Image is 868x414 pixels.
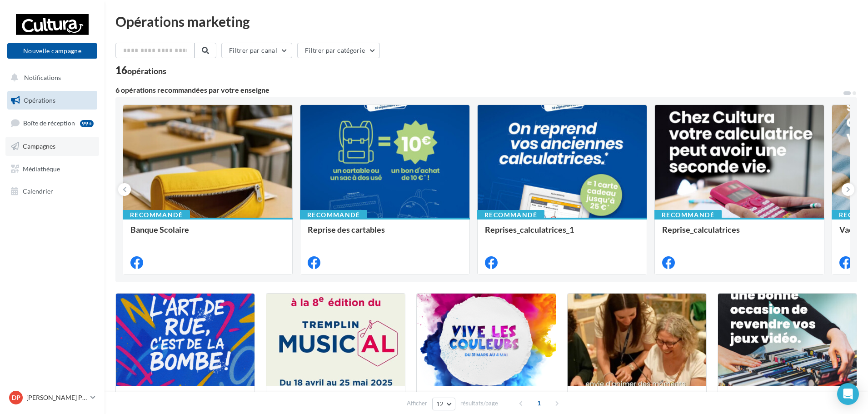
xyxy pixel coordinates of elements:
button: Nouvelle campagne [7,43,97,59]
button: 12 [432,398,455,410]
div: Recommandé [654,210,722,220]
span: DP [12,393,20,402]
div: Recommandé [300,210,367,220]
span: résultats/page [460,399,498,408]
button: Filtrer par canal [221,43,292,58]
div: 6 opérations recommandées par votre enseigne [115,86,843,94]
div: 16 [115,65,166,75]
span: 12 [436,400,444,408]
div: Opérations marketing [115,15,857,28]
a: Boîte de réception99+ [5,113,99,133]
span: Calendrier [23,187,53,195]
div: Reprise des cartables [308,225,462,243]
a: DP [PERSON_NAME] PH THAMARET [7,389,97,406]
span: 1 [532,396,546,410]
span: Campagnes [23,142,55,150]
div: Banque Scolaire [130,225,285,243]
span: Boîte de réception [23,119,75,127]
div: Reprises_calculatrices_1 [485,225,639,243]
div: Recommandé [123,210,190,220]
p: [PERSON_NAME] PH THAMARET [26,393,87,402]
button: Filtrer par catégorie [297,43,380,58]
span: Afficher [407,399,427,408]
a: Opérations [5,91,99,110]
div: Open Intercom Messenger [837,383,859,405]
span: Opérations [24,96,55,104]
span: Médiathèque [23,165,60,172]
span: Notifications [24,74,61,81]
a: Calendrier [5,182,99,201]
a: Médiathèque [5,160,99,179]
div: opérations [127,67,166,75]
a: Campagnes [5,137,99,156]
div: Recommandé [477,210,544,220]
div: Reprise_calculatrices [662,225,817,243]
button: Notifications [5,68,95,87]
div: 99+ [80,120,94,127]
